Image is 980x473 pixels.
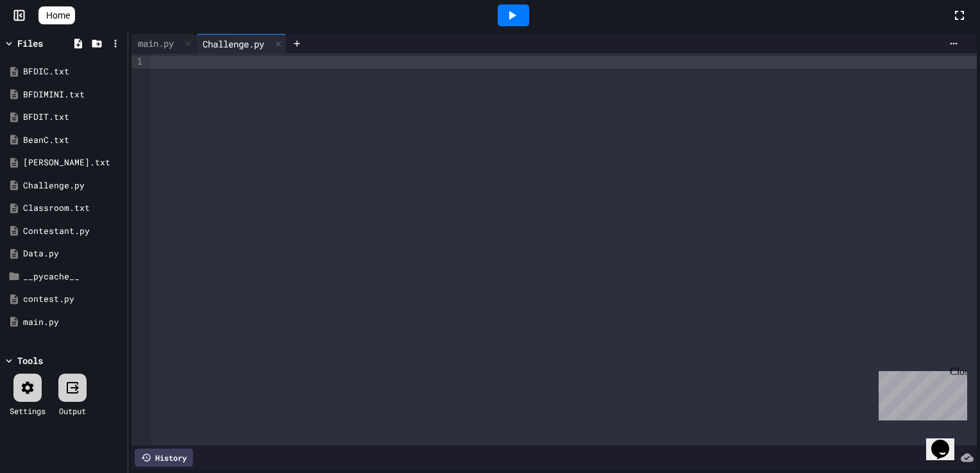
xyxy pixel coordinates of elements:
[131,56,144,69] div: 1
[926,422,967,460] iframe: chat widget
[874,366,967,420] iframe: chat widget
[23,247,123,260] div: Data.py
[131,37,180,50] div: main.py
[23,316,123,329] div: main.py
[23,225,123,238] div: Contestant.py
[23,134,123,147] div: BeanC.txt
[5,5,89,81] div: Chat with us now!Close
[23,179,123,192] div: Challenge.py
[59,405,86,417] div: Output
[135,449,193,467] div: History
[46,9,70,22] span: Home
[196,34,287,53] div: Challenge.py
[196,37,271,51] div: Challenge.py
[23,65,123,78] div: BFDIC.txt
[23,88,123,101] div: BFDIMINI.txt
[23,156,123,169] div: [PERSON_NAME].txt
[23,270,123,283] div: __pycache__
[23,111,123,124] div: BFDIT.txt
[38,6,75,24] a: Home
[23,202,123,215] div: Classroom.txt
[10,405,46,417] div: Settings
[17,37,43,50] div: Files
[131,34,196,53] div: main.py
[17,354,43,367] div: Tools
[23,293,123,306] div: contest.py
